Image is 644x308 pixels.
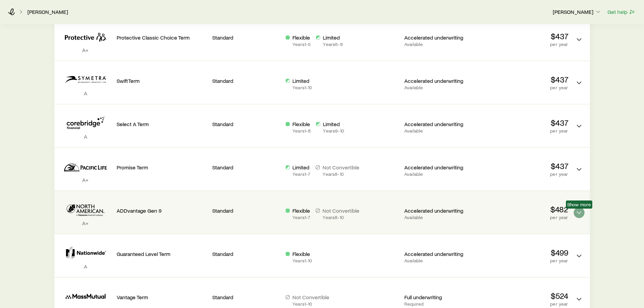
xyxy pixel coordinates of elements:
p: Years 6 - 8 [323,42,342,47]
p: Not Convertible [323,164,359,171]
p: Available [404,215,472,220]
p: A+ [60,47,111,53]
p: Years 8 - 10 [323,171,359,177]
p: per year [478,85,568,90]
p: Years 1 - 5 [292,42,311,47]
p: A+ [60,220,111,227]
p: per year [478,171,568,177]
p: per year [478,215,568,220]
p: Available [404,85,472,90]
p: Limited [323,34,342,41]
p: per year [478,301,568,307]
p: Limited [292,164,310,171]
p: Standard [212,207,280,214]
p: Years 1 - 7 [292,215,310,220]
p: Not Convertible [323,207,359,214]
p: Select A Term [117,121,207,127]
p: A+ [60,176,111,183]
p: Limited [292,77,312,84]
span: Show more [567,202,591,207]
p: $437 [478,31,568,41]
p: Standard [212,77,280,84]
p: Accelerated underwriting [404,121,472,127]
p: $524 [478,291,568,301]
p: Accelerated underwriting [404,251,472,257]
a: [PERSON_NAME] [27,9,68,15]
p: Years 9 - 10 [323,128,344,134]
p: Required [404,301,472,307]
p: Vantage Term [117,294,207,301]
p: Flexible [292,34,311,41]
p: $437 [478,118,568,127]
p: A [60,90,111,97]
p: Standard [212,294,280,301]
p: Not Convertible [292,294,329,301]
p: Accelerated underwriting [404,164,472,171]
p: Years 1 - 10 [292,85,312,90]
p: Flexible [292,207,310,214]
p: Standard [212,121,280,127]
p: Guaranteed Level Term [117,251,207,257]
p: $499 [478,248,568,257]
p: A [60,263,111,270]
p: Available [404,258,472,263]
p: SwiftTerm [117,77,207,84]
button: [PERSON_NAME] [552,8,602,16]
p: Full underwriting [404,294,472,301]
p: [PERSON_NAME] [553,8,601,15]
p: Available [404,42,472,47]
p: per year [478,42,568,47]
p: Limited [323,121,344,127]
p: Years 8 - 10 [323,215,359,220]
p: Standard [212,251,280,257]
p: Years 1 - 8 [292,128,311,134]
p: per year [478,258,568,263]
p: Available [404,171,472,177]
p: Promise Term [117,164,207,171]
p: Standard [212,164,280,171]
p: $437 [478,75,568,84]
p: Protective Classic Choice Term [117,34,207,41]
button: Get help [607,8,636,16]
p: Years 1 - 10 [292,301,329,307]
p: Accelerated underwriting [404,77,472,84]
p: Years 1 - 10 [292,258,312,263]
p: ADDvantage Gen 9 [117,207,207,214]
p: $482 [478,205,568,214]
p: $437 [478,161,568,171]
p: Flexible [292,121,311,127]
p: Years 1 - 7 [292,171,310,177]
p: A [60,133,111,140]
p: per year [478,128,568,134]
p: Flexible [292,251,312,257]
p: Accelerated underwriting [404,207,472,214]
p: Standard [212,34,280,41]
p: Accelerated underwriting [404,34,472,41]
p: Available [404,128,472,134]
